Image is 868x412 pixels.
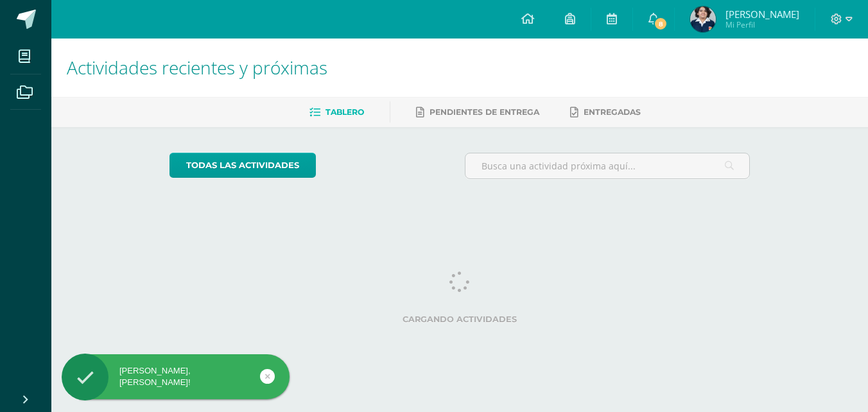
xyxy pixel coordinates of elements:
[690,6,716,32] img: 8a7ab895a1f9e8aaf29ab4308da66bbc.png
[62,365,290,388] div: [PERSON_NAME], [PERSON_NAME]!
[465,153,750,178] input: Busca una actividad próxima aquí...
[169,314,751,324] label: Cargando actividades
[416,102,539,123] a: Pendientes de entrega
[430,107,539,117] span: Pendientes de entrega
[654,17,668,31] span: 8
[584,107,641,117] span: Entregadas
[725,19,799,30] span: Mi Perfil
[725,8,799,21] span: [PERSON_NAME]
[169,153,316,178] a: todas las Actividades
[325,107,364,117] span: Tablero
[67,55,327,80] span: Actividades recientes y próximas
[570,102,641,123] a: Entregadas
[309,102,364,123] a: Tablero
